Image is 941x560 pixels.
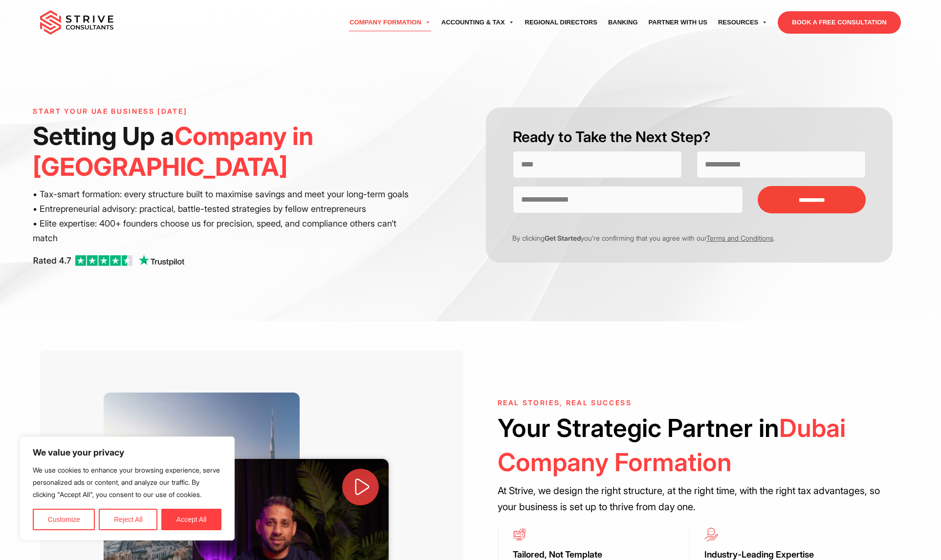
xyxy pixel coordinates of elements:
a: Accounting & Tax [436,9,520,36]
p: • Tax-smart formation: every structure built to maximise savings and meet your long-term goals • ... [33,187,409,246]
p: We value your privacy [33,447,221,458]
h2: Your Strategic Partner in [498,411,881,479]
button: Reject All [99,509,157,530]
h6: Real Stories, Real Success [498,399,881,407]
a: Company Formation [344,9,436,36]
span: Dubai Company Formation [498,413,846,477]
a: Resources [713,9,773,36]
h2: Ready to Take the Next Step? [513,127,866,147]
a: Terms and Conditions [706,234,773,242]
p: By clicking you’re confirming that you agree with our . [505,233,858,243]
a: Partner with Us [643,9,713,36]
p: We use cookies to enhance your browsing experience, serve personalized ads or content, and analyz... [33,464,221,501]
strong: Get Started [545,234,581,242]
h6: Start Your UAE Business [DATE] [33,107,409,116]
form: Contact form [471,107,908,263]
a: Banking [603,9,643,36]
button: Accept All [161,509,221,530]
a: Regional Directors [520,9,603,36]
a: BOOK A FREE CONSULTATION [778,11,900,34]
img: main-logo.svg [40,10,113,35]
h1: Setting Up a [33,121,409,182]
p: At Strive, we design the right structure, at the right time, with the right tax advantages, so yo... [498,483,881,515]
button: Customize [33,509,95,530]
div: We value your privacy [20,436,235,540]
